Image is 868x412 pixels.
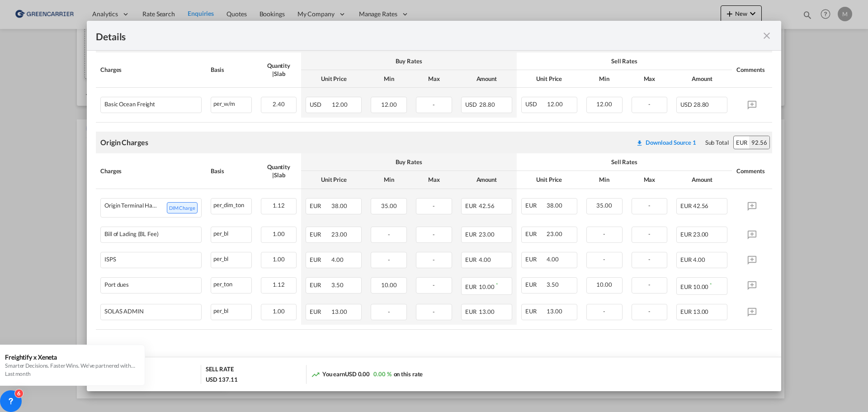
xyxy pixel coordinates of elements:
[310,256,330,263] span: EUR
[96,30,704,41] div: Details
[211,227,251,238] div: per_bl
[496,282,498,288] sup: Minimum amount
[693,256,705,263] span: 4.00
[273,256,285,263] span: 1.00
[648,281,651,288] span: -
[104,308,144,315] div: SOLAS ADMIN
[273,281,285,288] span: 1.12
[273,230,285,237] span: 1.00
[693,308,709,315] span: 13.00
[582,70,627,88] th: Min
[648,202,651,209] span: -
[547,202,562,209] span: 38.00
[206,375,238,384] div: USD 137.11
[211,252,251,264] div: per_bl
[648,100,651,108] span: -
[749,136,769,149] div: 92.56
[388,231,390,238] span: -
[273,308,285,315] span: 1.00
[517,70,582,88] th: Unit Price
[710,282,712,288] sup: Minimum amount
[732,52,772,88] th: Comments
[648,308,651,315] span: -
[331,256,344,263] span: 4.00
[331,231,347,238] span: 23.00
[680,202,692,209] span: EUR
[301,171,366,189] th: Unit Price
[345,370,370,378] span: USD 0.00
[206,365,234,375] div: SELL RATE
[388,256,390,263] span: -
[457,171,517,189] th: Amount
[167,202,198,213] span: DIM Charge
[547,281,559,288] span: 3.50
[521,57,727,65] div: Sell Rates
[211,278,251,289] div: per_ton
[87,21,781,392] md-dialog: Port of Loading ...
[547,230,562,237] span: 23.00
[211,199,251,210] div: per_dim_ton
[433,202,435,209] span: -
[680,283,692,290] span: EUR
[596,281,612,288] span: 10.00
[457,70,517,88] th: Amount
[525,281,546,288] span: EUR
[104,231,159,237] div: Bill of Lading (BL Fee)
[672,171,732,189] th: Amount
[479,283,495,290] span: 10.00
[596,202,612,209] span: 35.00
[465,308,478,315] span: EUR
[761,30,772,41] md-icon: icon-close fg-AAA8AD m-0 cursor
[411,70,457,88] th: Max
[693,231,709,238] span: 23.00
[596,100,612,108] span: 12.00
[521,158,727,166] div: Sell Rates
[732,153,772,189] th: Comments
[311,370,320,379] md-icon: icon-trending-up
[680,308,692,315] span: EUR
[734,136,750,149] div: EUR
[411,171,457,189] th: Max
[525,230,546,237] span: EUR
[547,256,559,263] span: 4.00
[479,256,491,263] span: 4.00
[261,163,297,179] div: Quantity | Slab
[525,100,546,108] span: USD
[433,308,435,315] span: -
[100,137,148,147] div: Origin Charges
[306,158,512,166] div: Buy Rates
[310,101,330,108] span: USD
[680,256,692,263] span: EUR
[273,202,285,209] span: 1.12
[582,171,627,189] th: Min
[603,230,605,237] span: -
[603,256,605,263] span: -
[310,202,330,209] span: EUR
[648,256,651,263] span: -
[331,308,347,315] span: 13.00
[104,256,116,263] div: ISPS
[465,283,478,290] span: EUR
[479,231,495,238] span: 23.00
[465,231,478,238] span: EUR
[211,304,251,316] div: per_bl
[547,308,562,315] span: 13.00
[104,101,155,108] div: Basic Ocean Freight
[310,231,330,238] span: EUR
[381,281,397,289] span: 10.00
[433,256,435,263] span: -
[680,101,692,108] span: USD
[273,100,285,108] span: 2.40
[479,308,495,315] span: 13.00
[646,139,696,146] div: Download Source 1
[100,66,202,74] div: Charges
[627,70,672,88] th: Max
[636,139,643,147] md-icon: icon-download
[603,308,605,315] span: -
[465,256,478,263] span: EUR
[705,138,729,147] div: Sub Total
[311,370,423,379] div: You earn on this rate
[381,202,397,209] span: 35.00
[211,167,252,175] div: Basis
[211,66,252,74] div: Basis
